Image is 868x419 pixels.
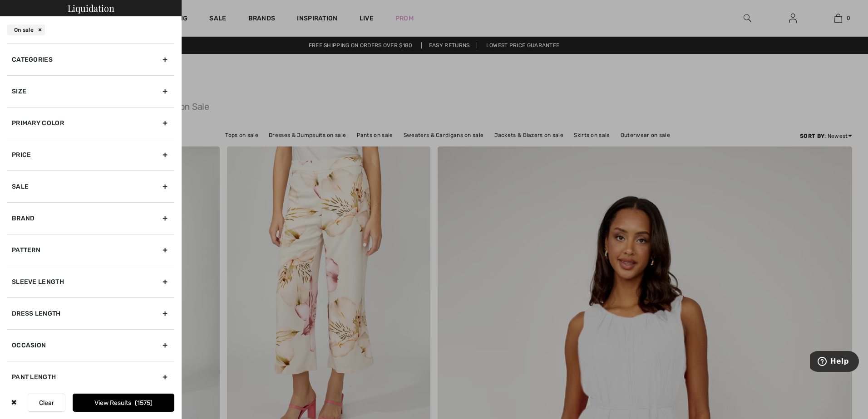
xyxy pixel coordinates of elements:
button: Clear [28,394,65,412]
div: ✖ [7,394,20,412]
div: Size [7,75,174,107]
div: Sale [7,171,174,202]
div: Primary Color [7,107,174,139]
iframe: Opens a widget where you can find more information [810,351,859,374]
div: Sleeve length [7,266,174,297]
span: 1575 [135,399,153,407]
div: Brand [7,202,174,234]
div: Dress Length [7,297,174,329]
div: Categories [7,44,174,75]
div: On sale [7,24,45,35]
div: Occasion [7,329,174,361]
div: Pant Length [7,361,174,393]
button: View Results1575 [73,394,174,412]
div: Price [7,139,174,171]
div: Pattern [7,234,174,266]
